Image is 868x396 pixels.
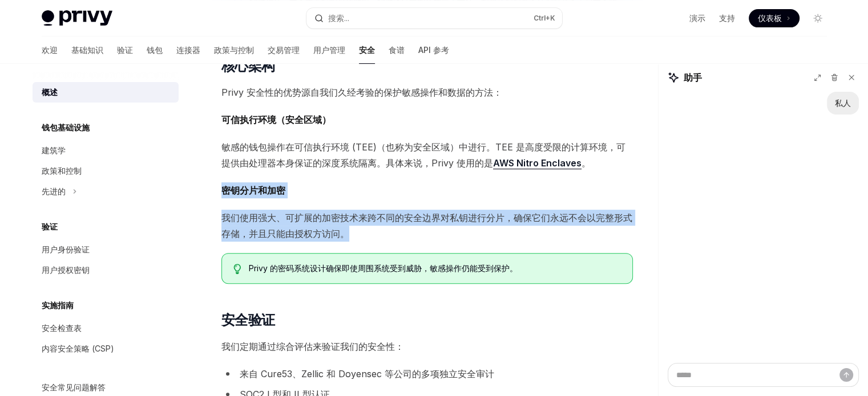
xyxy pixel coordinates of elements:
font: 基础知识 [71,45,103,55]
a: 政策和控制 [33,161,179,181]
a: 演示 [689,13,705,24]
button: 搜索...Ctrl+K [306,8,562,28]
font: 钱包 [147,45,163,55]
font: 政策与控制 [214,45,254,55]
a: 钱包 [147,36,163,64]
a: 交易管理 [268,36,300,64]
font: 搜索... [328,13,349,23]
a: AWS Nitro Enclaves [493,157,582,169]
font: 验证 [42,222,58,231]
font: 安全 [359,45,375,55]
a: 用户授权密钥 [33,260,179,280]
font: API 参考 [418,45,449,55]
a: 概述 [33,82,179,103]
img: 灯光标志 [42,10,112,26]
font: 我们定期通过综合评估来验证我们的安全性： [221,341,404,352]
font: Ctrl [534,14,546,22]
a: 验证 [117,36,133,64]
a: 用户管理 [313,36,345,64]
a: 安全检查表 [33,318,179,338]
button: 切换暗模式 [809,9,827,27]
font: 密钥分片和加密 [221,185,285,196]
font: 核心架构 [221,58,275,74]
a: 建筑学 [33,140,179,161]
font: 支持 [719,13,735,23]
font: 用户身份验证 [42,244,90,254]
font: 助手 [684,72,702,83]
font: 政策和控制 [42,166,82,175]
font: 实施指南 [42,300,74,310]
font: AWS Nitro Enclaves [493,157,582,169]
a: 安全 [359,36,375,64]
font: +K [546,14,555,22]
font: 我们使用强大、可扩展的加密技术来跨不同的安全边界对私钥进行分片，确保它们永远不会以完整形式存储，并且只能由授权方访问。 [221,212,632,239]
font: 用户管理 [313,45,345,55]
font: 演示 [689,13,705,23]
font: 交易管理 [268,45,300,55]
font: 欢迎 [42,45,58,55]
font: 敏感的钱包操作在可信执行环境 (TEE)（也称为安全区域）中进行。TEE 是高​​度受限的计算环境，可提供由处理器本身保证的深度系统隔离。具体来说，Privy 使用的是 [221,141,625,169]
font: 验证 [117,45,133,55]
a: 支持 [719,13,735,24]
a: 内容安全策略 (CSP) [33,338,179,359]
a: 基础知识 [71,36,103,64]
button: 发送消息 [839,368,853,382]
a: 用户身份验证 [33,239,179,260]
font: 安全验证 [221,312,275,328]
font: Privy 的密码系统设计确保即使周围系统受到威胁，敏感操作仍能受到保护。 [249,263,518,273]
font: 内容安全策略 (CSP) [42,344,114,353]
a: 食谱 [389,36,405,64]
font: Privy 安全性的优势源自我们久经考验的保护敏感操作和数据的方法： [221,87,502,98]
font: 钱包基础设施 [42,123,90,132]
font: 用户授权密钥 [42,265,90,275]
a: API 参考 [418,36,449,64]
font: 先进的 [42,186,66,196]
a: 仪表板 [749,9,800,27]
font: 安全常见问题解答 [42,382,106,392]
svg: 提示 [233,264,241,274]
font: 建筑学 [42,145,66,155]
font: 食谱 [389,45,405,55]
font: 概述 [42,87,58,97]
a: 欢迎 [42,36,58,64]
font: 私人 [835,98,851,108]
a: 政策与控制 [214,36,254,64]
font: 仪表板 [758,13,782,23]
font: 。 [582,157,591,169]
font: 可信执行环境（安全区域） [221,114,331,125]
a: 连接器 [176,36,200,64]
font: 连接器 [176,45,200,55]
font: 安全检查表 [42,323,82,333]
